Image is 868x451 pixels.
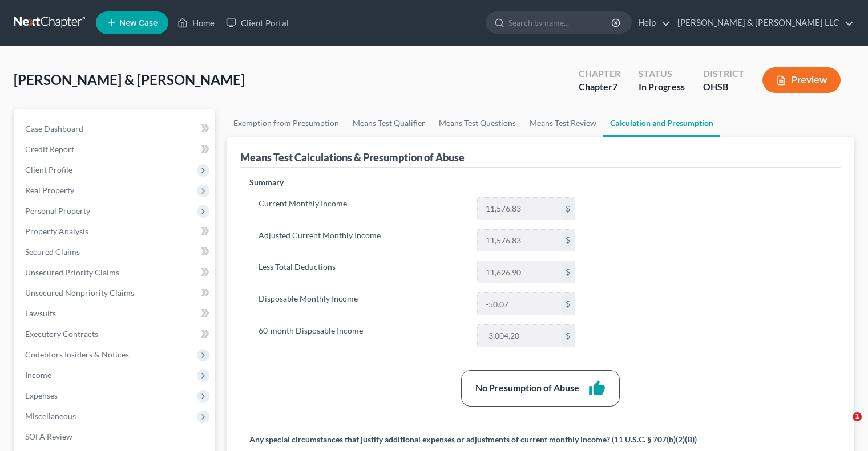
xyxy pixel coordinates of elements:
p: Summary [249,177,584,188]
span: Miscellaneous [25,411,76,421]
a: Client Portal [220,13,294,33]
input: 0.00 [478,293,561,315]
a: Lawsuits [16,303,215,324]
label: Adjusted Current Monthly Income [253,229,471,252]
input: 0.00 [478,261,561,283]
div: Chapter [579,80,620,94]
a: Case Dashboard [16,119,215,139]
span: 7 [612,81,617,92]
span: [PERSON_NAME] & [PERSON_NAME] [14,71,245,88]
button: Preview [762,67,841,93]
label: Current Monthly Income [253,197,471,220]
div: No Presumption of Abuse [475,381,579,395]
div: Means Test Calculations & Presumption of Abuse [240,151,465,164]
a: Help [632,13,671,33]
span: Real Property [25,185,74,195]
a: Calculation and Presumption [603,109,720,137]
a: Means Test Questions [432,109,523,137]
label: Less Total Deductions [253,261,471,283]
span: New Case [119,19,158,27]
a: Unsecured Priority Claims [16,262,215,283]
label: 60-month Disposable Income [253,324,471,347]
input: Search by name... [508,12,613,33]
span: Case Dashboard [25,124,83,133]
div: $ [561,293,575,315]
span: Executory Contracts [25,329,98,339]
div: OHSB [703,80,744,94]
a: Means Test Qualifier [346,109,432,137]
div: $ [561,230,575,251]
a: Credit Report [16,139,215,160]
span: Lawsuits [25,308,56,318]
div: Any special circumstances that justify additional expenses or adjustments of current monthly inco... [249,434,697,445]
span: Secured Claims [25,247,80,257]
span: Income [25,370,51,380]
a: Exemption from Presumption [227,109,346,137]
span: Unsecured Priority Claims [25,267,119,277]
span: SOFA Review [25,432,72,441]
a: SOFA Review [16,426,215,447]
div: District [703,67,744,80]
span: Expenses [25,391,58,400]
div: $ [561,261,575,283]
a: Means Test Review [523,109,603,137]
label: Disposable Monthly Income [253,292,471,315]
span: Property Analysis [25,226,88,236]
div: $ [561,325,575,347]
span: Personal Property [25,206,90,216]
span: Codebtors Insiders & Notices [25,350,129,359]
span: Unsecured Nonpriority Claims [25,288,134,298]
div: Status [639,67,685,80]
div: Chapter [579,67,620,80]
a: Property Analysis [16,221,215,242]
a: Unsecured Nonpriority Claims [16,283,215,303]
iframe: Intercom live chat [829,412,857,440]
i: thumb_up [588,380,605,397]
span: 1 [853,412,862,421]
span: Client Profile [25,165,72,174]
div: $ [561,198,575,220]
a: Executory Contracts [16,324,215,344]
a: Home [172,13,220,33]
a: Secured Claims [16,242,215,262]
input: 0.00 [478,230,561,251]
a: [PERSON_NAME] & [PERSON_NAME] LLC [672,13,854,33]
input: 0.00 [478,325,561,347]
div: In Progress [639,80,685,94]
span: Credit Report [25,144,74,154]
input: 0.00 [478,198,561,220]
